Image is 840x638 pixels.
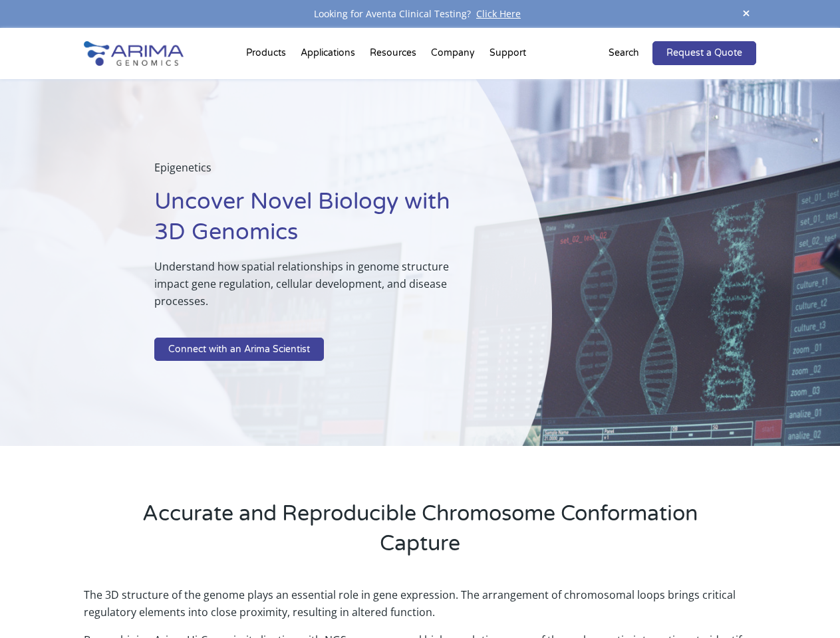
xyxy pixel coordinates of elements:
[154,338,324,362] a: Connect with an Arima Scientist
[84,586,756,631] p: The 3D structure of the genome plays an essential role in gene expression. The arrangement of chr...
[84,41,184,66] img: Arima-Genomics-logo
[154,187,485,258] h1: Uncover Novel Biology with 3D Genomics
[471,7,526,20] a: Click Here
[137,499,702,569] h2: Accurate and Reproducible Chromosome Conformation Capture
[84,5,756,23] div: Looking for Aventa Clinical Testing?
[652,41,756,65] a: Request a Quote
[154,258,485,320] p: Understand how spatial relationships in genome structure impact gene regulation, cellular develop...
[609,45,639,62] p: Search
[154,159,485,187] p: Epigenetics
